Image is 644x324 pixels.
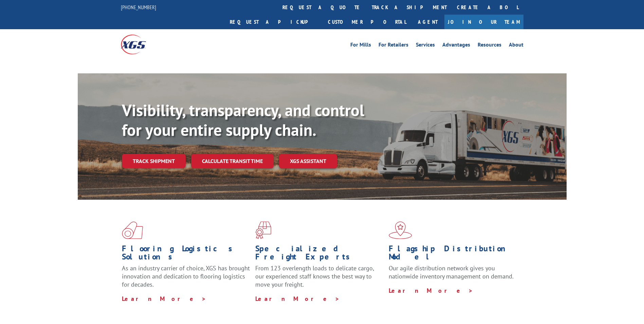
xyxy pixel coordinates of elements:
h1: Specialized Freight Experts [255,245,384,264]
a: Learn More > [122,295,206,303]
a: For Retailers [379,42,408,50]
a: Resources [478,42,501,50]
a: [PHONE_NUMBER] [121,4,156,11]
h1: Flooring Logistics Solutions [122,245,250,264]
img: xgs-icon-flagship-distribution-model-red [389,221,412,239]
span: As an industry carrier of choice, XGS has brought innovation and dedication to flooring logistics... [122,264,250,288]
a: Advantages [442,42,470,50]
a: Learn More > [255,295,340,303]
a: Track shipment [122,154,186,168]
a: Join Our Team [444,15,523,29]
h1: Flagship Distribution Model [389,245,517,264]
a: Calculate transit time [191,154,274,168]
a: Customer Portal [323,15,411,29]
a: Services [416,42,435,50]
span: Our agile distribution network gives you nationwide inventory management on demand. [389,264,514,280]
a: Learn More > [389,287,473,294]
a: For Mills [350,42,371,50]
a: About [509,42,523,50]
img: xgs-icon-focused-on-flooring-red [255,221,271,239]
a: Request a pickup [225,15,323,29]
img: xgs-icon-total-supply-chain-intelligence-red [122,221,143,239]
b: Visibility, transparency, and control for your entire supply chain. [122,100,364,140]
p: From 123 overlength loads to delicate cargo, our experienced staff knows the best way to move you... [255,264,384,294]
a: Agent [411,15,444,29]
a: XGS ASSISTANT [279,154,337,168]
